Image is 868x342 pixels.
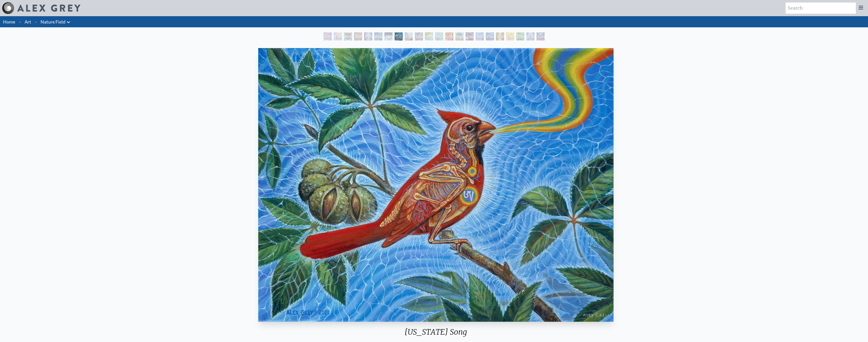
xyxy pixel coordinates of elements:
a: Nature Field [41,18,65,25]
div: Earthmind [537,32,545,40]
div: Dance of Cannabia [516,32,524,40]
div: Earth Energies [384,32,393,40]
input: Search [786,3,856,14]
div: Earth Witness [324,32,332,40]
li: · [17,16,23,27]
div: Symbiosis: Gall Wasp & Oak Tree [425,32,433,40]
div: Squirrel [354,32,362,40]
div: Eclipse [374,32,382,40]
div: Gaia [466,32,474,40]
div: Person Planet [364,32,372,40]
div: Cannabis Mudra [506,32,514,40]
li: · [33,16,39,27]
div: [US_STATE] Song [395,32,403,40]
div: Vajra Horse [445,32,453,40]
div: Acorn Dream [344,32,352,40]
a: Art [25,18,31,25]
div: Metamorphosis [405,32,413,40]
div: [DEMOGRAPHIC_DATA] in the Ocean of Awareness [526,32,534,40]
img: Ohio-Song-2001-Alex-Grey-OG-watermarked.jpg [258,48,613,322]
div: Lilacs [415,32,423,40]
div: Tree & Person [455,32,464,40]
div: Flesh of the Gods [334,32,342,40]
div: Humming Bird [435,32,443,40]
div: Eco-Atlas [476,32,484,40]
div: [US_STATE] Song [256,327,615,340]
div: Vision Tree [496,32,504,40]
a: Home [3,19,15,25]
div: Planetary Prayers [486,32,494,40]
